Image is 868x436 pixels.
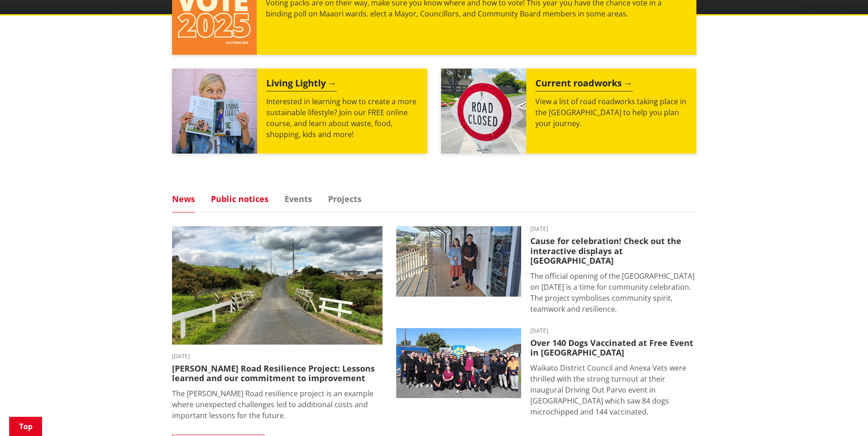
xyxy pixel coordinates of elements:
[172,388,383,421] p: The [PERSON_NAME] Road resilience project is an example where unexpected challenges led to additi...
[530,338,696,358] h3: Over 140 Dogs Vaccinated at Free Event in [GEOGRAPHIC_DATA]
[535,78,633,91] h2: Current roadworks
[211,195,269,203] a: Public notices
[266,96,418,140] p: Interested in learning how to create a more sustainable lifestyle? Join our FREE online course, a...
[172,364,383,383] h3: [PERSON_NAME] Road Resilience Project: Lessons learned and our commitment to improvement
[396,226,521,297] img: Huntly Museum - Debra Kane and Kristy Wilson
[396,226,696,314] a: [DATE] Cause for celebration! Check out the interactive displays at [GEOGRAPHIC_DATA] The officia...
[328,195,361,203] a: Projects
[172,226,383,345] img: PR-21222 Huia Road Relience Munro Road Bridge
[396,328,521,399] img: 554642373_1205075598320060_7014791421243316406_n
[266,78,337,91] h2: Living Lightly
[396,328,696,417] a: [DATE] Over 140 Dogs Vaccinated at Free Event in [GEOGRAPHIC_DATA] Waikato District Council and A...
[9,417,42,436] a: Top
[172,69,427,154] a: Living Lightly Interested in learning how to create a more sustainable lifestyle? Join our FREE o...
[172,226,383,421] a: [DATE] [PERSON_NAME] Road Resilience Project: Lessons learned and our commitment to improvement T...
[172,69,257,154] img: Mainstream Green Workshop Series
[441,69,696,154] a: Current roadworks View a list of road roadworks taking place in the [GEOGRAPHIC_DATA] to help you...
[530,236,696,266] h3: Cause for celebration! Check out the interactive displays at [GEOGRAPHIC_DATA]
[826,398,859,431] iframe: Messenger Launcher
[530,328,696,334] time: [DATE]
[530,226,696,232] time: [DATE]
[285,195,312,203] a: Events
[172,195,195,203] a: News
[530,271,696,314] p: The official opening of the [GEOGRAPHIC_DATA] on [DATE] is a time for community celebration. The ...
[530,362,696,417] p: Waikato District Council and Anexa Vets were thrilled with the strong turnout at their inaugural ...
[441,69,526,154] img: Road closed sign
[172,354,383,359] time: [DATE]
[535,96,687,129] p: View a list of road roadworks taking place in the [GEOGRAPHIC_DATA] to help you plan your journey.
